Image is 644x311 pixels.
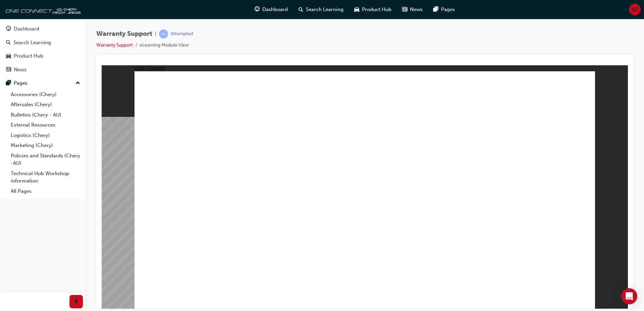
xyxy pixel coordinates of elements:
span: car-icon [6,53,11,59]
div: Pages [14,79,28,87]
a: search-iconSearch Learning [293,3,349,16]
a: Marketing (Chery) [8,140,83,151]
a: Technical Hub Workshop information [8,168,83,186]
span: KD [632,6,638,13]
a: All Pages [8,186,83,197]
a: Warranty Support [96,42,133,48]
a: car-iconProduct Hub [349,3,397,16]
a: Aftersales (Chery) [8,99,83,110]
a: Policies and Standards (Chery -AU) [8,151,83,168]
span: guage-icon [255,5,260,14]
span: prev-icon [74,298,79,306]
span: Search Learning [306,6,343,13]
button: Pages [3,77,83,89]
a: Search Learning [3,36,83,49]
span: up-icon [75,79,80,88]
span: guage-icon [6,26,11,32]
div: Attempted [171,31,193,37]
a: Dashboard [3,23,83,35]
span: pages-icon [6,80,11,86]
span: Warranty Support [96,30,152,38]
div: Search Learning [13,39,51,47]
div: Dashboard [14,25,39,33]
span: learningRecordVerb_ATTEMPT-icon [159,29,168,38]
span: Pages [441,6,455,13]
div: Open Intercom Messenger [621,288,637,304]
div: Product Hub [14,52,43,60]
span: Product Hub [362,6,391,13]
span: search-icon [299,5,303,14]
a: guage-iconDashboard [249,3,293,16]
a: News [3,64,83,76]
a: pages-iconPages [428,3,460,16]
span: | [155,30,156,38]
span: pages-icon [433,5,438,14]
img: oneconnect [3,3,80,16]
a: news-iconNews [397,3,428,16]
span: news-icon [6,67,11,73]
button: DashboardSearch LearningProduct HubNews [3,21,83,77]
a: External Resources [8,120,83,130]
span: car-icon [354,5,359,14]
a: Accessories (Chery) [8,89,83,100]
div: News [14,66,26,74]
span: news-icon [402,5,407,14]
a: Logistics (Chery) [8,130,83,141]
span: News [410,6,423,13]
span: search-icon [6,40,11,46]
a: Bulletins (Chery - AU) [8,110,83,120]
li: eLearning Module View [140,42,189,49]
button: KD [629,4,641,15]
a: Product Hub [3,50,83,62]
span: Dashboard [262,6,288,13]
